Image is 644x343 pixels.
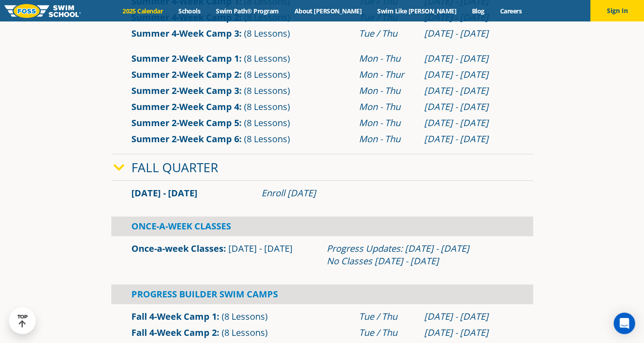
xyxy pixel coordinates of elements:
a: Once-a-week Classes [131,242,223,254]
a: Summer 2-Week Camp 5 [131,117,239,129]
div: [DATE] - [DATE] [424,85,513,97]
div: Tue / Thu [359,310,415,323]
img: FOSS Swim School Logo [4,4,81,18]
div: [DATE] - [DATE] [424,310,513,323]
a: Fall 4-Week Camp 2 [131,326,217,339]
span: (8 Lessons) [244,133,290,145]
div: [DATE] - [DATE] [424,27,513,40]
div: Tue / Thu [359,326,415,339]
div: [DATE] - [DATE] [424,52,513,65]
a: Schools [171,7,208,15]
span: (8 Lessons) [244,11,290,23]
div: Mon - Thur [359,68,415,81]
div: Mon - Thu [359,133,415,145]
div: Mon - Thu [359,117,415,129]
div: Once-A-Week Classes [111,216,533,236]
a: Summer 2-Week Camp 3 [131,85,239,97]
a: Summer 4-Week Camp 2 [131,11,239,23]
div: Open Intercom Messenger [614,313,635,334]
a: Summer 4-Week Camp 3 [131,27,239,39]
div: TOP [17,314,28,328]
a: Summer 2-Week Camp 6 [131,133,239,145]
a: Summer 2-Week Camp 2 [131,68,239,80]
span: (8 Lessons) [222,310,268,322]
div: Progress Builder Swim Camps [111,284,533,304]
span: (8 Lessons) [222,326,268,339]
div: Enroll [DATE] [261,187,513,199]
span: [DATE] - [DATE] [131,187,198,199]
span: [DATE] - [DATE] [228,242,293,254]
a: Blog [464,7,492,15]
div: [DATE] - [DATE] [424,68,513,81]
a: Careers [492,7,529,15]
a: Fall 4-Week Camp 1 [131,310,217,322]
div: Tue / Thu [359,27,415,40]
a: Swim Like [PERSON_NAME] [370,7,464,15]
div: Progress Updates: [DATE] - [DATE] No Classes [DATE] - [DATE] [327,242,513,267]
a: Fall Quarter [131,159,218,176]
a: Swim Path® Program [208,7,286,15]
span: (8 Lessons) [244,52,290,64]
div: Mon - Thu [359,101,415,113]
div: Mon - Thu [359,52,415,65]
span: (8 Lessons) [244,85,290,97]
div: [DATE] - [DATE] [424,117,513,129]
div: [DATE] - [DATE] [424,326,513,339]
a: About [PERSON_NAME] [286,7,370,15]
div: Mon - Thu [359,85,415,97]
span: (8 Lessons) [244,27,290,39]
div: [DATE] - [DATE] [424,101,513,113]
div: [DATE] - [DATE] [424,133,513,145]
span: (8 Lessons) [244,117,290,129]
a: Summer 2-Week Camp 1 [131,52,239,64]
a: Summer 2-Week Camp 4 [131,101,239,113]
span: (8 Lessons) [244,68,290,80]
a: 2025 Calendar [115,7,171,15]
span: (8 Lessons) [244,101,290,113]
